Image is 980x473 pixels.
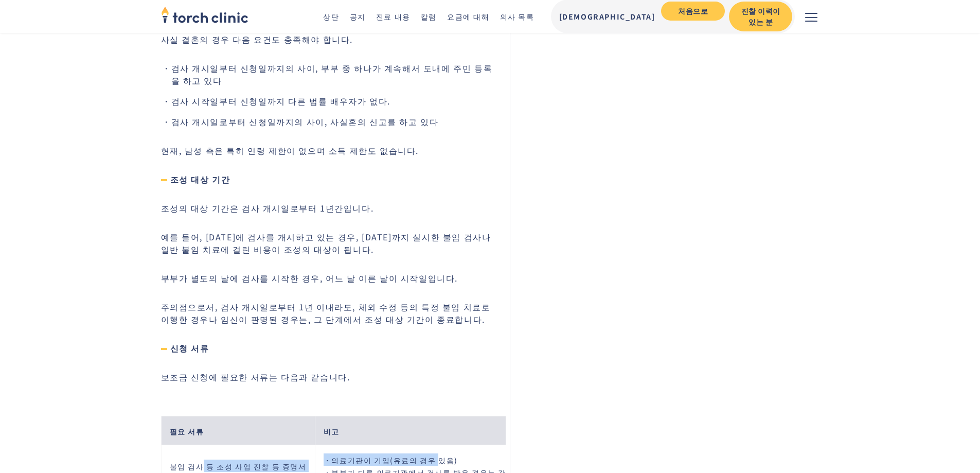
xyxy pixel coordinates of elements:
a: 공지 [350,11,366,22]
font: 필요 서류 [170,426,204,436]
a: 요금에 대해 [447,11,490,22]
font: [DEMOGRAPHIC_DATA] [559,11,655,22]
font: 현재, 남성 측은 특히 연령 제한이 없으며 소득 제한도 없습니다. [161,144,419,156]
font: 처음으로 [678,6,708,16]
a: 홈 [161,7,248,26]
font: 검사 개시일로부터 신청일까지의 사이, 사실혼의 신고를 하고 있다 [171,115,439,128]
font: 불임 검사 등 조성 사업 진찰 등 증명서 [170,461,307,471]
font: 사실 결혼의 경우 다음 요건도 충족해야 합니다. [161,33,353,45]
font: 주의점으로서, 검사 개시일로부터 1년 이내라도, 체외 수정 등의 특정 불임 치료로 이행한 경우나 임신이 판명된 경우는, 그 단계에서 조성 대상 기간이 종료합니다. [161,301,491,325]
font: 신청 서류 [170,342,209,354]
a: 처음으로 [661,2,725,21]
a: 칼럼 [421,11,437,22]
font: 검사 시작일부터 신청일까지 다른 법률 배우자가 없다. [171,95,390,107]
font: 예를 들어, [DATE]에 검사를 개시하고 있는 경우, [DATE]까지 실시한 불임 검사나 일반 불임 치료에 걸린 비용이 조성의 대상이 됩니다. [161,231,491,255]
img: torch clinic [161,3,248,26]
a: 의사 목록 [500,11,534,22]
font: 검사 개시일부터 신청일까지의 사이, 부부 중 하나가 계속해서 도내에 주민 등록을 하고 있다 [171,62,493,86]
font: 부부가 별도의 날에 검사를 시작한 경우, 어느 날 이른 날이 시작일입니다. [161,272,458,284]
font: 진찰 이력이 있는 분 [741,6,780,27]
font: 비고 [324,426,340,436]
font: 조성의 대상 기간은 검사 개시일로부터 1년간입니다. [161,202,374,214]
a: 상단 [323,11,339,22]
font: ・의료기관이 기입(유료의 경우 있음) [324,455,458,465]
a: 진료 내용 [376,11,411,22]
font: 보조금 신청에 필요한 서류는 다음과 같습니다. [161,371,350,383]
a: 진찰 이력이 있는 분 [729,2,793,31]
font: 조성 대상 기간 [170,173,230,185]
